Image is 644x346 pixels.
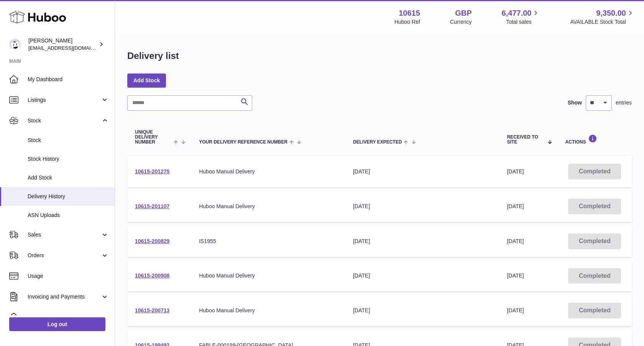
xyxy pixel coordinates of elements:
span: Delivery Expected [353,140,402,145]
div: Huboo Ref [394,18,420,26]
div: Huboo Manual Delivery [199,168,338,175]
div: [DATE] [353,203,492,210]
span: Stock [28,137,109,144]
div: Huboo Manual Delivery [199,307,338,314]
span: Usage [28,273,109,280]
span: Sales [28,231,101,238]
img: fulfillment@fable.com [9,39,21,50]
a: Add Stock [127,73,166,87]
span: Stock History [28,155,109,163]
div: Huboo Manual Delivery [199,272,338,279]
span: Orders [28,252,101,259]
span: Add Stock [28,174,109,181]
span: ASN Uploads [28,212,109,219]
div: Currency [450,18,472,26]
h1: Delivery list [127,50,179,62]
span: Invoicing and Payments [28,293,101,300]
span: AVAILABLE Stock Total [570,18,635,26]
div: [DATE] [353,307,492,314]
strong: 10615 [399,8,420,18]
div: Huboo Manual Delivery [199,203,338,210]
div: Actions [565,134,624,145]
span: [DATE] [507,273,524,279]
div: IS1955 [199,238,338,245]
span: Received to Site [507,135,544,145]
a: Log out [9,317,105,331]
span: [DATE] [507,238,524,244]
span: Stock [28,117,101,124]
span: My Dashboard [28,76,109,83]
a: 10615-200908 [135,273,169,279]
strong: GBP [455,8,472,18]
div: [PERSON_NAME] [28,37,97,52]
span: 6,477.00 [502,8,532,18]
span: [DATE] [507,307,524,313]
span: Listings [28,96,101,104]
a: 9,350.00 AVAILABLE Stock Total [570,8,635,26]
span: Unique Delivery Number [135,130,172,145]
span: Total sales [506,18,540,26]
span: Your Delivery Reference Number [199,140,287,145]
div: [DATE] [353,168,492,175]
div: [DATE] [353,238,492,245]
a: 10615-201275 [135,168,169,175]
span: 9,350.00 [596,8,626,18]
span: Cases [28,314,109,321]
a: 10615-201107 [135,203,169,209]
a: 10615-200829 [135,238,169,244]
a: 6,477.00 Total sales [502,8,540,26]
div: [DATE] [353,272,492,279]
span: entries [616,99,632,106]
span: [DATE] [507,168,524,175]
a: 10615-200713 [135,307,169,313]
span: [DATE] [507,203,524,209]
span: Delivery History [28,193,109,200]
label: Show [568,99,582,106]
span: [EMAIL_ADDRESS][DOMAIN_NAME] [28,45,113,51]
